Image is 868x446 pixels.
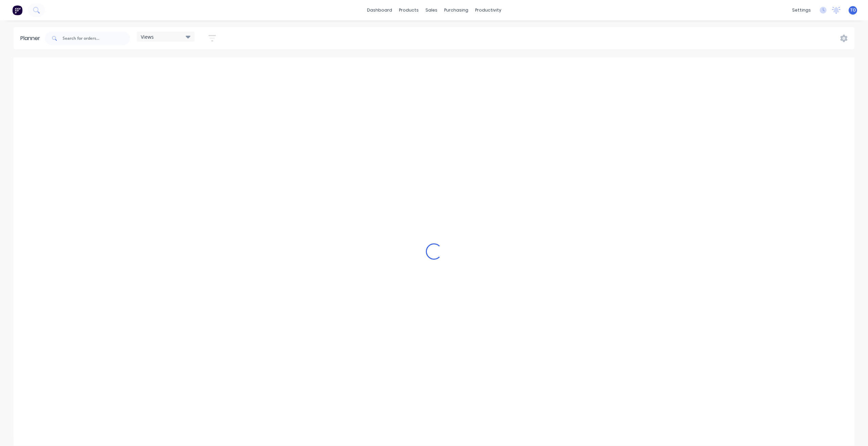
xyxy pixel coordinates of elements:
div: sales [422,5,441,15]
span: Views [141,33,154,40]
img: Factory [12,5,22,15]
div: Planner [20,34,44,42]
a: dashboard [364,5,396,15]
input: Search for orders... [63,32,130,45]
div: productivity [472,5,505,15]
div: settings [789,5,814,15]
span: TO [850,7,856,13]
div: products [396,5,422,15]
div: purchasing [441,5,472,15]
